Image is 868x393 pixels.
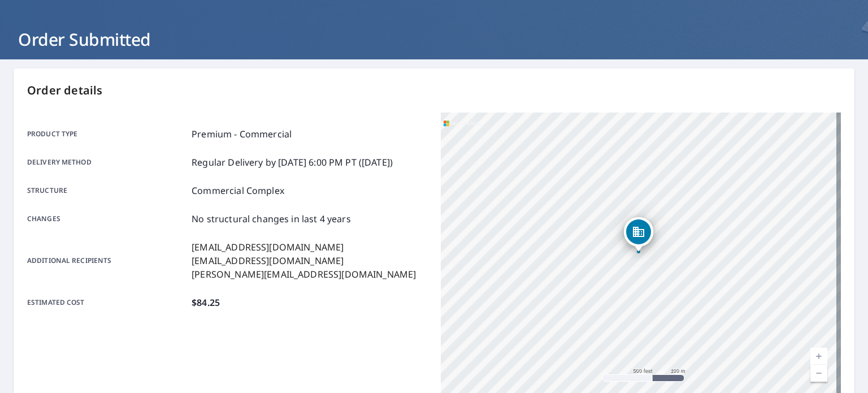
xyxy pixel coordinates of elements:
p: [EMAIL_ADDRESS][DOMAIN_NAME] [192,254,416,267]
p: Estimated cost [27,296,187,309]
p: Commercial Complex [192,184,284,197]
div: Dropped pin, building 1, Commercial property, 1660 Hyde Park Ave Boston, MA 02136 [624,217,653,252]
p: Additional recipients [27,240,187,281]
p: Delivery method [27,156,187,169]
h1: Order Submitted [14,28,854,51]
p: Regular Delivery by [DATE] 6:00 PM PT ([DATE]) [192,156,393,169]
p: Premium - Commercial [192,127,292,141]
p: Order details [27,82,841,99]
p: No structural changes in last 4 years [192,212,351,226]
p: $84.25 [192,296,220,309]
a: Current Level 16, Zoom Out [810,365,827,382]
p: Structure [27,184,187,197]
a: Current Level 16, Zoom In [810,348,827,365]
p: [PERSON_NAME][EMAIL_ADDRESS][DOMAIN_NAME] [192,267,416,281]
p: Product type [27,127,187,141]
p: [EMAIL_ADDRESS][DOMAIN_NAME] [192,240,416,254]
p: Changes [27,212,187,226]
